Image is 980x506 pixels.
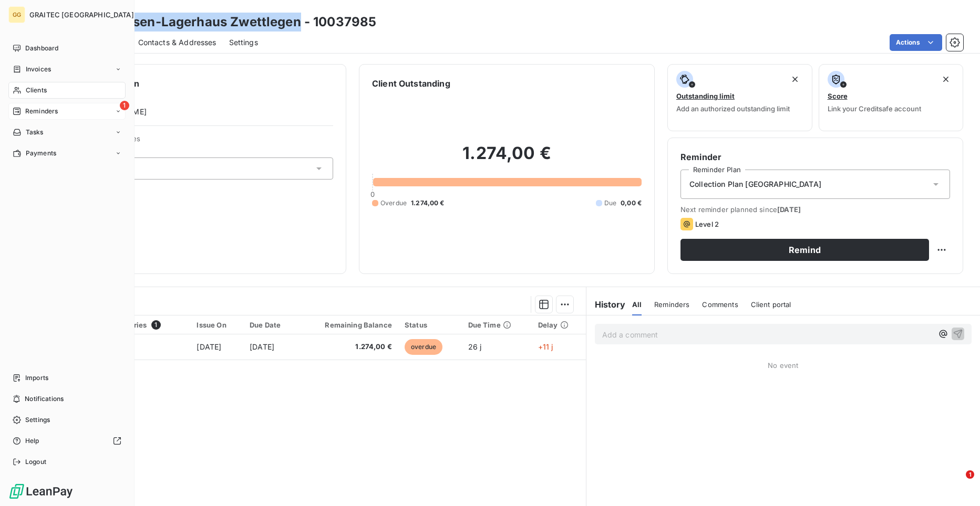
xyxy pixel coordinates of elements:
span: Settings [25,415,50,425]
div: Status [405,321,456,329]
h2: 1.274,00 € [372,143,642,174]
span: Client Properties [85,134,333,149]
a: 1Reminders [8,103,126,120]
span: All [632,300,642,309]
span: Outstanding limit [676,92,735,100]
span: Imports [25,373,48,383]
button: Outstanding limitAdd an authorized outstanding limit [667,64,812,131]
span: Reminders [25,107,58,116]
span: 0,00 € [621,198,642,208]
button: ScoreLink your Creditsafe account [819,64,964,131]
span: Level 2 [695,220,719,228]
span: overdue [405,339,442,355]
span: Comments [702,300,738,309]
span: Tasks [26,128,44,137]
a: Help [8,433,126,449]
span: 1 [151,320,161,330]
button: Remind [680,239,929,261]
span: Settings [229,37,258,48]
span: 1 [966,470,974,479]
h6: Client information [64,77,333,90]
a: Dashboard [8,40,126,57]
span: 0 [370,190,375,198]
span: GRAITEC [GEOGRAPHIC_DATA] [29,10,134,19]
span: Payments [26,149,56,158]
span: Clients [26,86,47,95]
h6: Client Outstanding [372,77,450,90]
div: Due Time [468,321,525,329]
h6: Reminder [680,151,950,163]
div: Remaining Balance [305,321,392,329]
span: Add an authorized outstanding limit [676,104,790,113]
button: Actions [890,34,942,51]
span: 1.274,00 € [305,342,392,352]
h3: Raiffeisen-Lagerhaus Zwettlegen - 10037985 [92,13,376,31]
span: Client portal [751,300,791,309]
span: Reminders [654,300,689,309]
iframe: Intercom live chat [944,470,969,496]
span: Logout [25,457,46,467]
span: +11 j [538,342,553,351]
a: Settings [8,412,126,428]
h6: History [586,298,626,311]
span: Overdue [380,198,407,208]
div: Issue On [197,321,237,329]
span: Collection Plan [GEOGRAPHIC_DATA] [689,179,821,189]
span: No event [768,361,798,370]
span: Score [828,92,848,100]
span: [DATE] [777,205,801,214]
img: Logo LeanPay [8,483,74,500]
span: 1.274,00 € [411,198,445,208]
span: Due [604,198,616,208]
span: 26 j [468,342,482,351]
span: [DATE] [197,342,221,351]
span: Dashboard [25,44,58,53]
span: Help [25,436,39,446]
a: Tasks [8,124,126,141]
span: Link your Creditsafe account [828,104,921,113]
div: Delay [538,321,580,329]
a: Payments [8,145,126,162]
div: Due Date [250,321,292,329]
span: Contacts & Addresses [138,37,216,48]
a: Clients [8,82,126,99]
span: Notifications [25,394,64,404]
div: GG [8,6,25,23]
span: [DATE] [250,342,274,351]
span: Invoices [26,65,51,74]
a: Invoices [8,61,126,78]
span: Next reminder planned since [680,205,950,214]
a: Imports [8,370,126,386]
span: 1 [120,101,129,110]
